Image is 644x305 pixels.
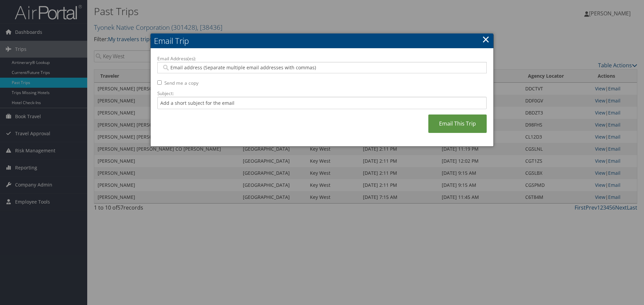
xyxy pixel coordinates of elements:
label: Send me a copy [164,80,199,86]
a: × [482,32,490,46]
h2: Email Trip [151,33,493,48]
input: Add a short subject for the email [157,97,487,109]
label: Email Address(es): [157,55,487,62]
label: Subject: [157,90,487,97]
a: Email This Trip [428,115,487,133]
input: Email address (Separate multiple email addresses with commas) [162,64,482,71]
